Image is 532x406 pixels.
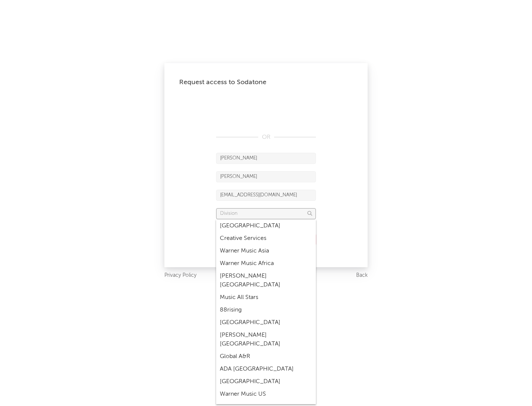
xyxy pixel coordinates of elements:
[216,257,316,270] div: Warner Music Africa
[216,350,316,363] div: Global A&R
[216,270,316,291] div: [PERSON_NAME] [GEOGRAPHIC_DATA]
[164,271,197,280] a: Privacy Policy
[356,271,368,280] a: Back
[216,375,316,388] div: [GEOGRAPHIC_DATA]
[216,316,316,329] div: [GEOGRAPHIC_DATA]
[216,220,316,232] div: [GEOGRAPHIC_DATA]
[216,304,316,316] div: 88rising
[216,171,316,182] input: Last Name
[216,190,316,201] input: Email
[216,245,316,257] div: Warner Music Asia
[216,232,316,245] div: Creative Services
[216,291,316,304] div: Music All Stars
[216,388,316,400] div: Warner Music US
[216,153,316,164] input: First Name
[216,363,316,375] div: ADA [GEOGRAPHIC_DATA]
[216,208,316,219] input: Division
[179,78,353,87] div: Request access to Sodatone
[216,329,316,350] div: [PERSON_NAME] [GEOGRAPHIC_DATA]
[216,133,316,142] div: OR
